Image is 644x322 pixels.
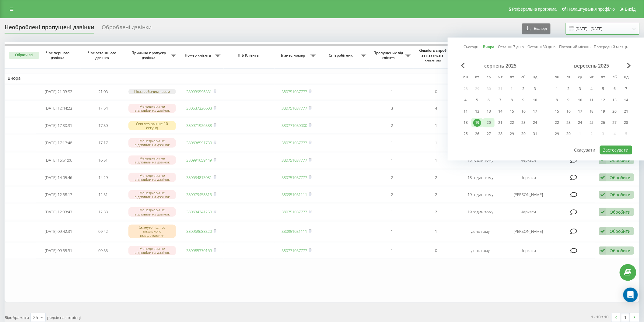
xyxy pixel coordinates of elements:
[81,170,125,186] td: 14:29
[414,170,458,186] td: 2
[458,243,503,259] td: день тому
[518,107,529,116] div: сб 16 серп 2025 р.
[36,204,81,220] td: [DATE] 12:33:43
[461,73,470,82] abbr: понеділок
[503,170,554,186] td: Черкаси
[563,84,574,93] div: вт 2 вер 2025 р.
[551,84,563,93] div: пн 1 вер 2025 р.
[81,100,125,117] td: 17:54
[565,119,572,127] div: 23
[369,243,414,259] td: 1
[458,187,503,203] td: 19 годин тому
[611,96,619,104] div: 13
[460,107,471,116] div: пн 11 серп 2025 р.
[128,173,176,182] div: Менеджери не відповіли на дзвінок
[591,314,609,320] div: 1 - 10 з 10
[518,84,529,93] div: сб 2 серп 2025 р.
[508,119,516,127] div: 22
[506,96,518,105] div: пт 8 серп 2025 р.
[128,89,176,94] div: Поза робочим часом
[518,96,529,105] div: сб 9 серп 2025 р.
[622,73,631,82] abbr: неділя
[369,135,414,151] td: 1
[471,96,483,105] div: вт 5 серп 2025 р.
[600,145,632,154] button: Застосувати
[621,313,630,322] a: 1
[81,135,125,151] td: 17:17
[485,119,493,127] div: 20
[599,85,607,93] div: 5
[471,107,483,116] div: вт 12 серп 2025 р.
[128,190,176,199] div: Менеджери не відповіли на дзвінок
[623,288,638,302] div: Open Intercom Messenger
[586,96,597,105] div: чт 11 вер 2025 р.
[506,84,518,93] div: пт 1 серп 2025 р.
[278,53,310,58] span: Бізнес номер
[563,118,574,127] div: вт 23 вер 2025 р.
[571,145,599,154] button: Скасувати
[36,135,81,151] td: [DATE] 17:17:48
[36,84,81,99] td: [DATE] 21:03:52
[522,23,551,34] button: Експорт
[485,130,493,138] div: 27
[588,85,596,93] div: 4
[506,118,518,127] div: пт 22 серп 2025 р.
[33,314,38,320] div: 25
[551,129,563,138] div: пн 29 вер 2025 р.
[495,96,506,105] div: чт 7 серп 2025 р.
[622,85,630,93] div: 7
[462,130,470,138] div: 25
[520,119,527,127] div: 23
[609,84,621,93] div: сб 6 вер 2025 р.
[576,119,584,127] div: 24
[187,89,212,94] a: 380939596331
[414,187,458,203] td: 2
[473,130,481,138] div: 26
[187,248,212,253] a: 380985370169
[81,204,125,220] td: 12:33
[587,73,596,82] abbr: четвер
[609,96,621,105] div: сб 13 вер 2025 р.
[483,118,495,127] div: ср 20 серп 2025 р.
[47,315,81,320] span: рядків на сторінці
[529,118,541,127] div: нд 24 серп 2025 р.
[458,221,503,241] td: день тому
[553,107,561,115] div: 15
[81,243,125,259] td: 09:35
[586,84,597,93] div: чт 4 вер 2025 р.
[531,130,539,138] div: 31
[369,170,414,186] td: 2
[520,85,527,93] div: 2
[609,118,621,127] div: сб 27 вер 2025 р.
[610,175,631,180] div: Обробити
[495,107,506,116] div: чт 14 серп 2025 р.
[414,221,458,241] td: 1
[483,96,495,105] div: ср 6 серп 2025 р.
[552,73,562,82] abbr: понеділок
[485,107,493,115] div: 13
[519,73,528,82] abbr: субота
[506,107,518,116] div: пт 15 серп 2025 р.
[531,119,539,127] div: 24
[529,96,541,105] div: нд 10 серп 2025 р.
[36,170,81,186] td: [DATE] 14:05:46
[496,96,504,104] div: 7
[611,107,619,115] div: 20
[369,152,414,168] td: 1
[503,187,554,203] td: [PERSON_NAME]
[369,187,414,203] td: 2
[597,107,609,116] div: пт 19 вер 2025 р.
[622,96,630,104] div: 14
[503,221,554,241] td: [PERSON_NAME]
[553,119,561,127] div: 22
[531,107,539,115] div: 17
[529,84,541,93] div: нд 3 серп 2025 р.
[462,96,470,104] div: 4
[81,117,125,134] td: 17:30
[508,96,516,104] div: 8
[627,63,631,68] span: Next Month
[586,118,597,127] div: чт 25 вер 2025 р.
[531,85,539,93] div: 3
[282,209,307,215] a: 380751037777
[36,187,81,203] td: [DATE] 12:38:17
